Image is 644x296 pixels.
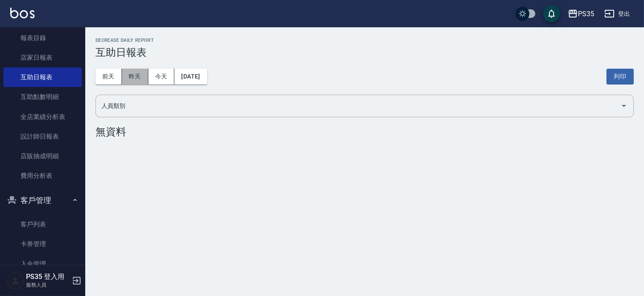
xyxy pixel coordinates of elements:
a: 卡券管理 [3,234,82,254]
a: 客戶列表 [3,215,82,234]
p: 服務人員 [26,281,69,289]
a: 互助點數明細 [3,87,82,107]
a: 店販抽成明細 [3,146,82,166]
button: 列印 [606,69,634,84]
h2: Decrease Daily Report [95,38,634,43]
div: 無資料 [95,126,634,138]
button: [DATE] [174,69,207,84]
button: save [543,5,560,22]
a: 互助日報表 [3,67,82,87]
img: Logo [10,8,35,18]
button: 登出 [601,6,634,22]
a: 全店業績分析表 [3,107,82,127]
a: 報表目錄 [3,28,82,48]
h3: 互助日報表 [95,46,634,58]
button: 昨天 [122,69,148,84]
button: 前天 [95,69,122,84]
h5: PS35 登入用 [26,273,69,281]
a: 設計師日報表 [3,127,82,146]
button: 客戶管理 [3,189,82,212]
a: 費用分析表 [3,166,82,186]
div: PS35 [578,9,594,19]
a: 入金管理 [3,254,82,274]
a: 店家日報表 [3,48,82,67]
button: Open [617,99,631,113]
button: PS35 [564,5,598,23]
button: 今天 [148,69,175,84]
img: Person [7,272,24,289]
input: 人員名稱 [99,99,617,113]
